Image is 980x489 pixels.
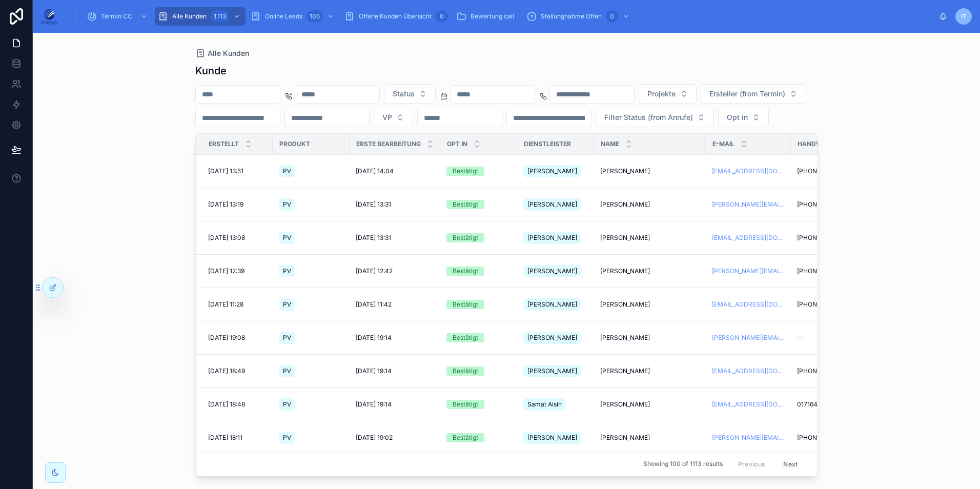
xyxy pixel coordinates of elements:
[453,7,521,26] a: Bewertung call
[701,84,806,104] button: Select Button
[471,12,514,21] span: Bewertung call
[600,367,700,375] a: [PERSON_NAME]
[600,334,700,342] a: [PERSON_NAME]
[601,140,619,148] span: Name
[797,200,862,209] a: [PHONE_NUMBER]
[248,7,339,26] a: Online Leads105
[283,300,291,309] span: PV
[712,234,785,242] a: [EMAIL_ADDRESS][DOMAIN_NAME]
[797,367,862,375] a: [PHONE_NUMBER]
[600,434,650,442] span: [PERSON_NAME]
[307,10,323,23] div: 105
[446,167,511,176] a: Bestätigt
[600,300,700,309] a: [PERSON_NAME]
[797,334,803,342] span: --
[606,10,618,23] div: 0
[283,400,291,409] span: PV
[523,330,588,346] a: [PERSON_NAME]
[527,400,562,409] span: Samat Aisin
[523,7,635,26] a: Stellungnahme Offen0
[356,167,394,175] span: [DATE] 14:04
[279,430,343,446] a: PV
[208,200,243,209] span: [DATE] 13:19
[283,234,291,242] span: PV
[600,200,650,209] span: [PERSON_NAME]
[712,167,785,175] a: [EMAIL_ADDRESS][DOMAIN_NAME]
[283,267,291,275] span: PV
[797,400,862,409] a: 01716414958
[393,89,415,99] span: Status
[600,334,650,342] span: [PERSON_NAME]
[527,167,577,175] span: [PERSON_NAME]
[436,10,448,23] div: 0
[208,200,267,209] a: [DATE] 13:19
[446,366,511,376] a: Bestätigt
[382,112,392,123] span: VP
[541,12,602,21] span: Stellungnahme Offen
[797,200,852,209] span: [PHONE_NUMBER]
[356,167,434,175] a: [DATE] 14:04
[283,367,291,375] span: PV
[279,363,343,379] a: PV
[211,10,229,23] div: 1.113
[709,89,785,99] span: Ersteller (from Termin)
[604,112,693,123] span: Filter Status (from Anrufe)
[712,140,734,148] span: E-Mail
[600,234,650,242] span: [PERSON_NAME]
[712,300,785,309] a: [EMAIL_ADDRESS][DOMAIN_NAME]
[279,196,343,213] a: PV
[527,300,577,309] span: [PERSON_NAME]
[208,267,244,275] span: [DATE] 12:39
[374,108,413,127] button: Select Button
[208,267,267,275] a: [DATE] 12:39
[961,12,967,21] span: IT
[712,400,785,409] a: [EMAIL_ADDRESS][DOMAIN_NAME]
[265,12,302,21] span: Online Leads
[797,234,852,242] span: [PHONE_NUMBER]
[523,296,588,313] a: [PERSON_NAME]
[446,200,511,209] a: Bestätigt
[523,263,588,279] a: [PERSON_NAME]
[453,167,478,176] div: Bestätigt
[453,333,478,342] div: Bestätigt
[797,367,852,375] span: [PHONE_NUMBER]
[446,400,511,409] a: Bestätigt
[279,140,310,148] span: Produkt
[797,167,862,175] a: [PHONE_NUMBER]
[712,200,785,209] a: [PERSON_NAME][EMAIL_ADDRESS][PERSON_NAME][DOMAIN_NAME]
[208,300,267,309] a: [DATE] 11:28
[356,234,391,242] span: [DATE] 13:31
[356,367,392,375] span: [DATE] 19:14
[208,434,267,442] a: [DATE] 18:11
[712,434,785,442] a: [PERSON_NAME][EMAIL_ADDRESS][PERSON_NAME][DOMAIN_NAME]
[600,300,650,309] span: [PERSON_NAME]
[527,234,577,242] span: [PERSON_NAME]
[359,12,432,21] span: Offene Kunden Übersicht
[356,140,421,148] span: Erste Bearbeitung
[208,234,267,242] a: [DATE] 13:08
[356,200,391,209] span: [DATE] 13:31
[208,367,245,375] span: [DATE] 18:49
[208,167,267,175] a: [DATE] 13:51
[527,334,577,342] span: [PERSON_NAME]
[208,48,249,58] span: Alle Kunden
[718,108,769,127] button: Select Button
[101,12,132,21] span: Termin CC
[798,140,820,148] span: Handy
[172,12,207,21] span: Alle Kunden
[523,163,588,179] a: [PERSON_NAME]
[155,7,246,26] a: Alle Kunden1.113
[712,267,785,275] a: [PERSON_NAME][EMAIL_ADDRESS][PERSON_NAME][DOMAIN_NAME]
[527,267,577,275] span: [PERSON_NAME]
[279,296,343,313] a: PV
[446,267,511,276] a: Bestätigt
[208,234,245,242] span: [DATE] 13:08
[446,333,511,342] a: Bestätigt
[283,434,291,442] span: PV
[208,400,267,409] a: [DATE] 18:48
[527,367,577,375] span: [PERSON_NAME]
[446,300,511,309] a: Bestätigt
[639,84,697,104] button: Select Button
[279,163,343,179] a: PV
